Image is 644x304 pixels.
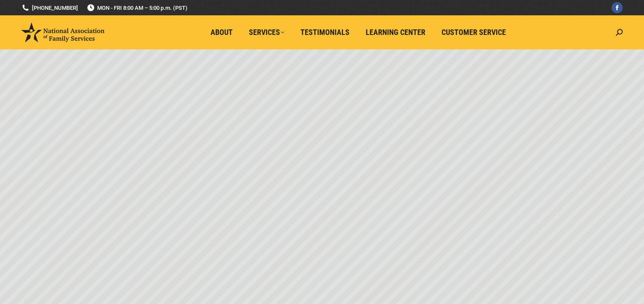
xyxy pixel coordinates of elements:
span: About [211,28,233,37]
a: Customer Service [436,24,512,40]
img: National Association of Family Services [21,23,104,42]
a: [PHONE_NUMBER] [21,4,78,12]
a: Facebook page opens in new window [612,2,623,13]
a: About [205,24,239,40]
span: Customer Service [442,28,506,37]
a: Learning Center [360,24,431,40]
span: Testimonials [300,28,349,37]
span: MON - FRI 8:00 AM – 5:00 p.m. (PST) [87,4,188,12]
span: Services [249,28,284,37]
a: Testimonials [295,24,355,40]
span: Learning Center [366,28,425,37]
